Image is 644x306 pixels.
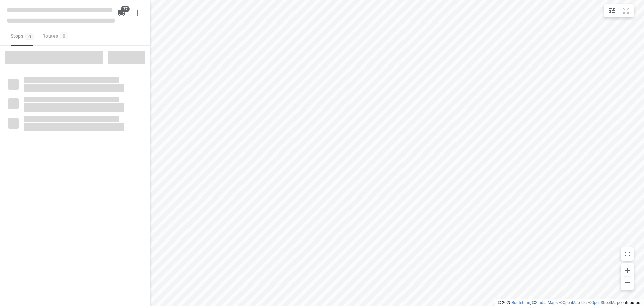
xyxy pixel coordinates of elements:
[562,300,588,305] a: OpenMapTiles
[512,300,530,305] a: Routetitan
[604,4,634,17] div: small contained button group
[535,300,558,305] a: Stadia Maps
[591,300,619,305] a: OpenStreetMap
[498,300,641,305] li: © 2025 , © , © © contributors
[605,4,619,17] button: Map settings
